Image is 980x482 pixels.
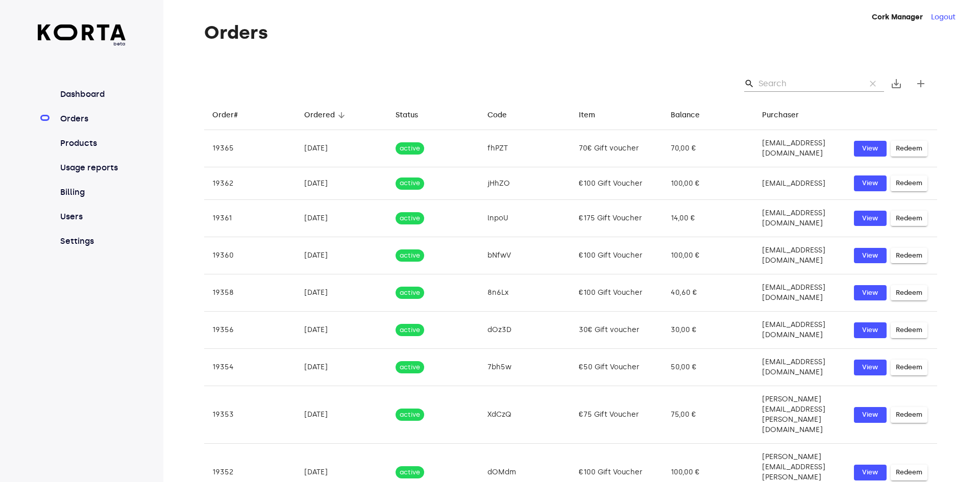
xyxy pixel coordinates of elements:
[859,362,881,373] span: View
[571,130,663,167] td: 70€ Gift voucher
[479,167,571,200] td: jHhZO
[891,360,927,375] button: Redeem
[479,274,571,312] td: 8n6Lx
[396,144,424,154] span: active
[296,200,388,237] td: [DATE]
[396,325,424,335] span: active
[396,468,424,477] span: active
[212,109,238,121] div: Order#
[896,213,922,224] span: Redeem
[663,312,754,349] td: 30,00 €
[304,109,335,121] div: Ordered
[337,111,346,120] span: arrow_downward
[58,235,126,247] a: Settings
[909,71,933,96] button: Create new gift card
[204,312,296,349] td: 19356
[891,285,927,301] button: Redeem
[854,141,887,157] button: View
[479,349,571,386] td: 7bh5w
[854,465,887,480] button: View
[854,248,887,264] button: View
[204,274,296,312] td: 19358
[663,386,754,444] td: 75,00 €
[754,274,846,312] td: [EMAIL_ADDRESS][DOMAIN_NAME]
[663,167,754,200] td: 100,00 €
[487,109,520,121] span: Code
[38,24,126,40] img: Korta
[754,130,846,167] td: [EMAIL_ADDRESS][DOMAIN_NAME]
[479,386,571,444] td: XdCzQ
[891,248,927,264] button: Redeem
[479,130,571,167] td: fhPZT
[204,349,296,386] td: 19354
[915,78,927,90] span: add
[891,211,927,226] button: Redeem
[754,200,846,237] td: [EMAIL_ADDRESS][DOMAIN_NAME]
[571,349,663,386] td: €50 Gift Voucher
[854,175,887,191] button: View
[663,130,754,167] td: 70,00 €
[396,109,431,121] span: Status
[891,322,927,338] button: Redeem
[296,386,388,444] td: [DATE]
[38,40,126,47] span: beta
[854,322,887,338] button: View
[396,251,424,261] span: active
[891,407,927,423] button: Redeem
[204,130,296,167] td: 19365
[579,109,608,121] span: Item
[571,312,663,349] td: 30€ Gift voucher
[859,287,881,299] span: View
[571,237,663,274] td: €100 Gift Voucher
[204,22,937,43] h1: Orders
[859,324,881,336] span: View
[859,467,881,478] span: View
[296,274,388,312] td: [DATE]
[671,109,700,121] div: Balance
[571,200,663,237] td: €175 Gift Voucher
[854,285,887,301] button: View
[396,410,424,420] span: active
[663,237,754,274] td: 100,00 €
[896,287,922,299] span: Redeem
[884,71,909,96] button: Export
[296,312,388,349] td: [DATE]
[204,167,296,200] td: 19362
[304,109,348,121] span: Ordered
[579,109,595,121] div: Item
[859,143,881,155] span: View
[58,186,126,198] a: Billing
[58,88,126,100] a: Dashboard
[204,200,296,237] td: 19361
[758,75,857,92] input: Search
[396,363,424,372] span: active
[931,12,955,22] button: Logout
[859,250,881,262] span: View
[859,177,881,189] span: View
[571,167,663,200] td: €100 Gift Voucher
[396,214,424,223] span: active
[58,137,126,149] a: Products
[204,237,296,274] td: 19360
[479,200,571,237] td: lnpoU
[762,109,799,121] div: Purchaser
[854,360,887,375] button: View
[896,143,922,155] span: Redeem
[859,409,881,421] span: View
[891,175,927,191] button: Redeem
[754,167,846,200] td: [EMAIL_ADDRESS]
[671,109,713,121] span: Balance
[58,162,126,174] a: Usage reports
[872,13,923,21] strong: Cork Manager
[754,386,846,444] td: [PERSON_NAME][EMAIL_ADDRESS][PERSON_NAME][DOMAIN_NAME]
[487,109,507,121] div: Code
[891,465,927,480] button: Redeem
[896,467,922,478] span: Redeem
[859,213,881,224] span: View
[896,324,922,336] span: Redeem
[58,211,126,223] a: Users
